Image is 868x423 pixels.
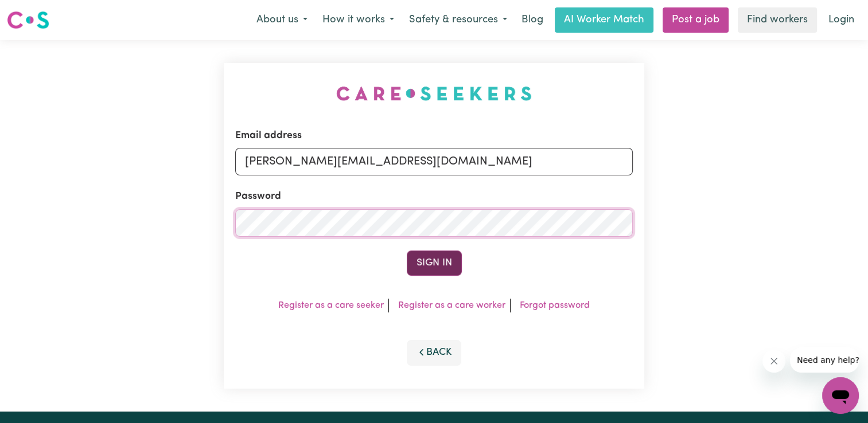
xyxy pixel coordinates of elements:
a: Find workers [738,7,817,33]
a: Forgot password [520,301,590,310]
a: Careseekers logo [7,7,49,33]
span: Need any help? [7,8,69,17]
a: Post a job [663,7,729,33]
button: Back [407,340,462,365]
label: Email address [235,128,302,143]
a: Login [822,7,861,33]
a: Register as a care worker [398,301,505,310]
button: Safety & resources [402,8,515,32]
button: How it works [315,8,402,32]
label: Password [235,189,281,204]
iframe: Message from company [790,347,859,373]
button: About us [249,8,315,32]
a: Blog [515,7,550,33]
iframe: Close message [762,350,785,373]
input: Email address [235,148,633,175]
img: Careseekers logo [7,10,49,30]
iframe: Button to launch messaging window [822,377,859,414]
a: AI Worker Match [555,7,653,33]
a: Register as a care seeker [278,301,384,310]
button: Sign In [407,250,462,276]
